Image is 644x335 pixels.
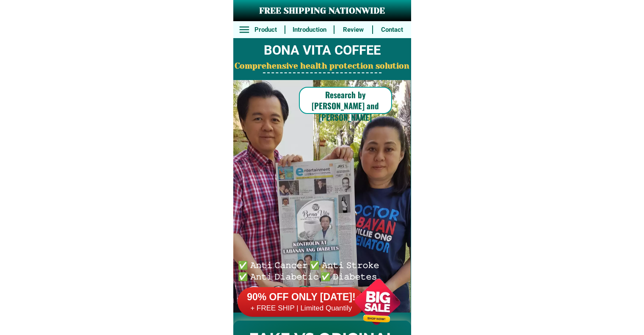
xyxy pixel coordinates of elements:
[251,25,280,35] h6: Product
[290,25,329,35] h6: Introduction
[233,60,411,72] h2: Comprehensive health protection solution
[233,5,411,17] h3: FREE SHIPPING NATIONWIDE
[299,89,392,123] h6: Research by [PERSON_NAME] and [PERSON_NAME]
[238,259,383,281] h6: ✅ 𝙰𝚗𝚝𝚒 𝙲𝚊𝚗𝚌𝚎𝚛 ✅ 𝙰𝚗𝚝𝚒 𝚂𝚝𝚛𝚘𝚔𝚎 ✅ 𝙰𝚗𝚝𝚒 𝙳𝚒𝚊𝚋𝚎𝚝𝚒𝚌 ✅ 𝙳𝚒𝚊𝚋𝚎𝚝𝚎𝚜
[378,25,406,35] h6: Contact
[238,304,365,313] h6: + FREE SHIP | Limited Quantily
[233,41,411,61] h2: BONA VITA COFFEE
[339,25,368,35] h6: Review
[238,291,365,304] h6: 90% OFF ONLY [DATE]!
